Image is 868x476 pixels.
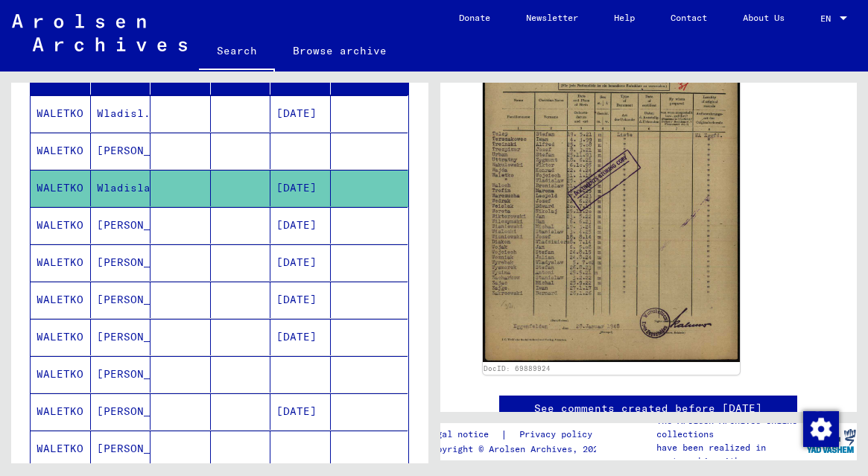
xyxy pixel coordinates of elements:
mat-cell: [DATE] [270,95,331,132]
mat-cell: [PERSON_NAME] [91,393,151,430]
mat-cell: WALETKO [31,356,91,393]
mat-cell: [PERSON_NAME] [91,431,151,467]
img: Change consent [803,411,839,447]
mat-cell: [DATE] [270,319,331,355]
img: 001.jpg [483,4,741,362]
mat-cell: WALETKO [31,393,91,430]
a: Search [199,33,275,72]
p: Copyright © Arolsen Archives, 2021 [426,442,610,456]
mat-cell: WALETKO [31,133,91,169]
mat-cell: WALETKO [31,244,91,281]
mat-cell: [PERSON_NAME] [91,282,151,318]
mat-cell: [DATE] [270,393,331,430]
a: Legal notice [426,427,501,442]
mat-cell: [DATE] [270,244,331,281]
mat-cell: [DATE] [270,170,331,206]
img: Arolsen_neg.svg [12,14,187,51]
mat-cell: WALETKO [31,431,91,467]
mat-cell: WALETKO [31,95,91,132]
a: DocID: 69889924 [484,364,551,372]
mat-cell: WALETKO [31,319,91,355]
mat-cell: [PERSON_NAME] [91,319,151,355]
a: Browse archive [275,33,405,69]
a: Privacy policy [507,427,610,442]
mat-cell: [PERSON_NAME] [91,207,151,244]
p: have been realized in partnership with [656,441,805,468]
mat-cell: WALETKO [31,282,91,318]
p: The Arolsen Archives online collections [656,414,805,441]
mat-cell: Wladisl. [91,95,151,132]
mat-cell: [PERSON_NAME] [91,133,151,169]
mat-cell: [DATE] [270,207,331,244]
mat-cell: [PERSON_NAME] [91,356,151,393]
div: Change consent [802,410,838,446]
div: | [426,427,610,442]
mat-cell: [PERSON_NAME] [91,244,151,281]
mat-cell: Wladislaw [91,170,151,206]
mat-cell: [DATE] [270,282,331,318]
a: See comments created before [DATE] [534,401,762,416]
mat-cell: WALETKO [31,170,91,206]
mat-cell: WALETKO [31,207,91,244]
span: EN [820,13,837,24]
